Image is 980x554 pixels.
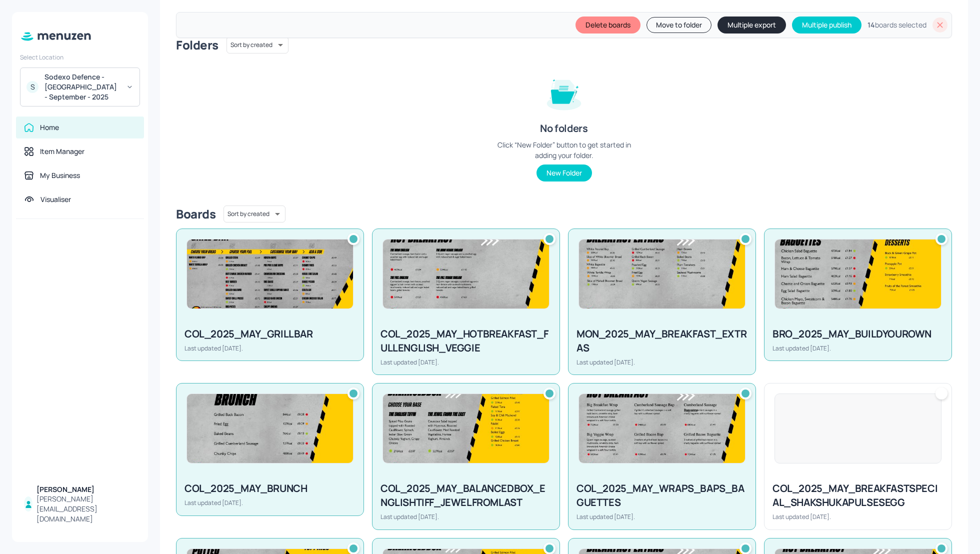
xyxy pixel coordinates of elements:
button: Multiple export [717,16,786,33]
div: No folders [540,121,587,135]
div: Sort by created [226,35,288,55]
div: Folders [176,37,218,53]
div: Last updated [DATE]. [576,358,747,366]
b: 14 [867,20,875,29]
div: Sort by created [223,204,285,224]
div: COL_2025_MAY_GRILLBAR [184,327,355,341]
img: 2025-05-19-1747648151290zklb883ioi.jpeg [383,239,549,308]
button: Move to folder [646,17,711,33]
div: My Business [40,170,80,180]
button: Multiple publish [792,16,861,33]
div: Last updated [DATE]. [772,512,943,521]
img: 2025-05-09-1746799334387hejoze7hl3v.jpeg [579,394,745,463]
div: COL_2025_MAY_WRAPS_BAPS_BAGUETTES [576,481,747,509]
img: 2025-08-21-17557870974998e2pwhwlsov.jpeg [383,394,549,463]
div: Last updated [DATE]. [380,358,551,366]
div: S [26,81,38,93]
div: MON_2025_MAY_BREAKFAST_EXTRAS [576,327,747,355]
div: COL_2025_MAY_BRUNCH [184,481,355,495]
img: folder-empty [539,67,589,117]
div: Last updated [DATE]. [576,512,747,521]
button: Delete boards [575,16,640,33]
div: BRO_2025_MAY_BUILDYOUROWN [772,327,943,341]
div: Last updated [DATE]. [772,344,943,352]
img: 2025-08-21-1755786720935f00vz9petum.jpeg [775,239,941,308]
div: COL_2025_MAY_HOTBREAKFAST_FULLENGLISH_VEGGIE [380,327,551,355]
div: COL_2025_MAY_BALANCEDBOX_ENGLISHTIFF_JEWELFROMLAST [380,481,551,509]
div: Last updated [DATE]. [184,344,355,352]
div: Click “New Folder” button to get started in adding your folder. [489,139,639,160]
div: Visualiser [40,194,71,204]
div: Item Manager [40,146,84,156]
div: Sodexo Defence - [GEOGRAPHIC_DATA] - September - 2025 [44,72,120,102]
div: Boards [176,206,215,222]
img: 2025-06-11-1749635213202fqzp17vgi2t.jpeg [187,394,353,463]
div: [PERSON_NAME] [36,484,136,494]
div: Home [40,122,59,132]
img: 2025-08-21-1755785526899kz3cj9ab7q.jpeg [187,239,353,308]
div: Select Location [20,53,140,61]
button: New Folder [536,164,592,181]
div: COL_2025_MAY_BREAKFASTSPECIAL_SHAKSHUKAPULSESEGG [772,481,943,509]
div: Last updated [DATE]. [184,498,355,507]
div: boards selected [867,20,926,30]
div: [PERSON_NAME][EMAIL_ADDRESS][DOMAIN_NAME] [36,494,136,524]
div: Last updated [DATE]. [380,512,551,521]
img: 2025-08-21-1755786208449q5ed365vxls.jpeg [579,239,745,308]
